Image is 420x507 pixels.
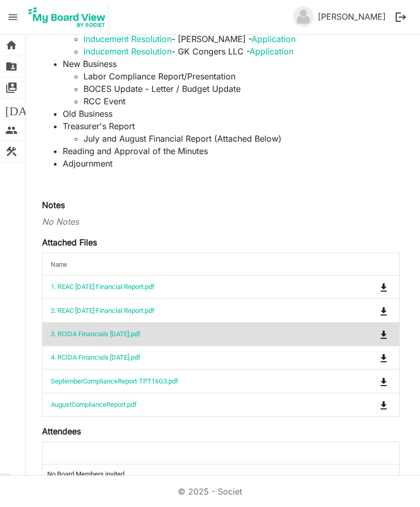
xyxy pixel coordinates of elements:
[51,330,141,338] a: 3. RCIDA Financials [DATE].pdf
[83,70,400,83] li: Labor Compliance Report/Presentation
[83,45,400,58] li: - GK Congers LLC -
[5,141,18,162] span: construction
[314,6,390,27] a: [PERSON_NAME]
[63,145,400,157] li: Reading and Approval of the Minutes
[376,280,391,294] button: Download
[390,6,412,28] button: logout
[43,369,334,392] td: SeptemberComplianceReport-TPT16G3.pdf is template cell column header Name
[376,398,391,412] button: Download
[334,276,399,298] td: is Command column column header
[5,77,18,98] span: switch_account
[376,327,391,341] button: Download
[51,261,67,268] span: Name
[63,107,400,120] li: Old Business
[5,56,18,77] span: folder_shared
[51,401,137,408] a: AugustComplianceReport.pdf
[42,199,65,211] label: Notes
[334,346,399,369] td: is Command column column header
[43,322,334,346] td: 3. RCIDA Financials July 2025.pdf is template cell column header Name
[376,303,391,318] button: Download
[5,120,18,141] span: people
[249,46,293,57] a: Application
[51,377,178,385] a: SeptemberComplianceReport-TPT16G3.pdf
[376,374,391,388] button: Download
[334,322,399,346] td: is Command column column header
[83,46,172,57] a: Inducement Resolution
[376,350,391,365] button: Download
[51,283,155,291] a: 1. REAC [DATE] Financial Report.pdf
[43,393,334,416] td: AugustComplianceReport.pdf is template cell column header Name
[83,132,400,145] li: July and August Financial Report (Attached Below)
[51,307,155,314] a: 2. REAC [DATE] Financial Report.pdf
[83,95,400,107] li: RCC Event
[25,4,109,30] img: My Board View Logo
[51,353,141,361] a: 4. RCIDA Financials [DATE].pdf
[83,33,400,45] li: - [PERSON_NAME] -
[3,7,23,27] span: menu
[42,236,97,249] label: Attached Files
[63,157,400,170] li: Adjournment
[42,425,81,437] label: Attendees
[43,464,399,484] td: No Board Members invited
[178,486,242,497] a: © 2025 - Societ
[43,298,334,322] td: 2. REAC August 2025 Financial Report.pdf is template cell column header Name
[5,35,18,56] span: home
[43,346,334,369] td: 4. RCIDA Financials August 2025.pdf is template cell column header Name
[5,99,45,119] span: [DATE]
[83,34,172,44] a: Inducement Resolution
[83,83,400,95] li: BOCES Update - Letter / Budget Update
[63,120,400,145] li: Treasurer's Report
[293,6,314,27] img: no-profile-picture.svg
[334,298,399,322] td: is Command column column header
[334,369,399,392] td: is Command column column header
[63,58,400,107] li: New Business
[43,276,334,298] td: 1. REAC July 2025 Financial Report.pdf is template cell column header Name
[251,34,296,44] a: Application
[334,393,399,416] td: is Command column column header
[42,215,400,228] div: No Notes
[25,4,113,30] a: My Board View Logo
